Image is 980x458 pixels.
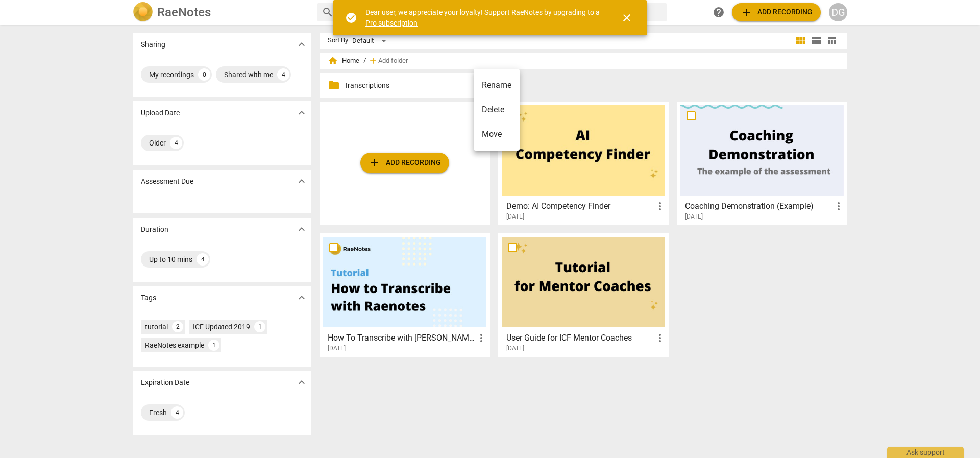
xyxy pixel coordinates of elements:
li: Delete [474,98,520,122]
a: Pro subscription [365,19,418,27]
button: Close [615,6,639,30]
span: check_circle [345,12,357,24]
span: close [621,12,633,24]
li: Rename [474,73,520,98]
div: Dear user, we appreciate your loyalty! Support RaeNotes by upgrading to a [365,7,602,28]
li: Move [474,122,520,147]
